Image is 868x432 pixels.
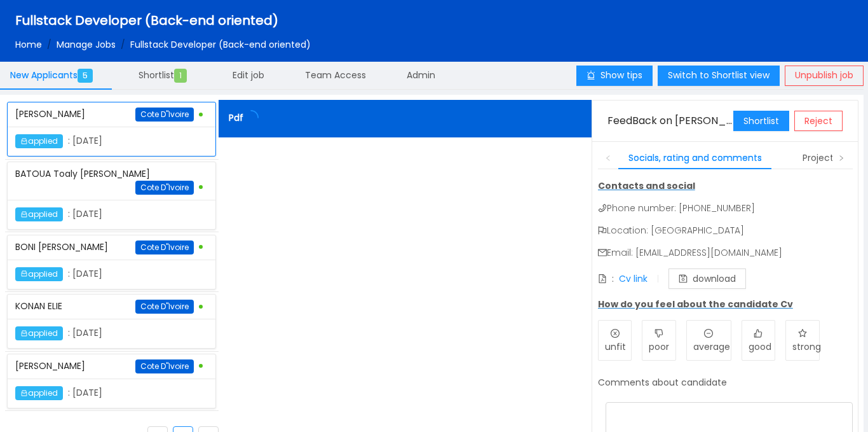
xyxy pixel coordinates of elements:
span: BONI [PERSON_NAME] [15,240,108,253]
div: : [DATE] [15,134,159,148]
span: Cote D"Ivoire [135,300,194,314]
span: BATOUA Toaly [PERSON_NAME] [15,167,150,180]
i: icon: dislike [654,329,663,338]
i: icon: star [798,329,807,338]
p: Location: [GEOGRAPHIC_DATA] [598,224,853,237]
button: icon: alertShow tips [576,66,653,86]
button: Shortlist [733,111,789,131]
span: Admin [407,69,435,81]
span: poor [649,340,669,353]
i: icon: flag [598,226,607,235]
button: Unpublish job [785,66,864,86]
span: Cote D"Ivoire [135,181,194,195]
span: applied [15,386,63,400]
span: Cote D"Ivoire [135,359,194,373]
span: / [47,38,51,51]
span: good [749,340,771,353]
span: applied [15,134,63,148]
span: Cote D"Ivoire [135,108,194,122]
div: : [DATE] [15,267,159,281]
a: Home [15,38,42,51]
span: 5 [78,69,93,83]
span: Pdf [229,111,243,124]
span: [PERSON_NAME] [15,108,85,120]
i: icon: left [605,155,611,161]
i: icon: inbox [20,137,28,145]
span: strong [792,340,821,353]
span: applied [15,267,63,281]
i: icon: close-circle [611,329,620,338]
span: Fullstack Developer (Back-end oriented) [15,11,278,29]
i: icon: loading [243,110,259,125]
i: icon: right [838,155,844,161]
i: icon: inbox [20,389,28,397]
span: Shortlist [139,69,192,81]
span: Edit job [233,69,264,81]
span: FeedBack on [PERSON_NAME] [607,113,759,128]
span: average [693,340,730,353]
div: : [DATE] [15,326,159,340]
p: Email: [EMAIL_ADDRESS][DOMAIN_NAME] [598,246,853,260]
span: applied [15,207,63,221]
span: [PERSON_NAME] [15,359,85,372]
span: unfit [605,340,626,353]
span: 1 [174,69,187,83]
span: New Applicants [10,69,98,81]
span: applied [15,326,63,340]
p: Contacts and social [598,179,853,193]
div: Socials, rating and comments [618,146,772,170]
span: / [121,38,125,51]
p: Phone number: [PHONE_NUMBER] [598,202,853,215]
i: icon: inbox [20,330,28,337]
p: How do you feel about the candidate Cv [598,298,853,311]
i: icon: phone [598,204,607,213]
span: Cote D"Ivoire [135,240,194,254]
span: KONAN ELIE [15,300,62,312]
i: icon: inbox [20,211,28,218]
i: icon: inbox [20,270,28,277]
a: Manage Jobs [57,38,116,51]
i: icon: mail [598,248,607,257]
button: Switch to Shortlist view [658,66,780,86]
button: Reject [794,111,843,131]
span: Team Access [305,69,366,81]
span: Comments about candidate [598,376,727,389]
i: icon: like [754,329,763,338]
div: : [DATE] [15,207,159,221]
i: icon: minus-circle [704,329,713,338]
div: : [DATE] [15,386,159,400]
span: Fullstack Developer (Back-end oriented) [130,38,311,51]
div: : [612,272,614,286]
a: Cv link [619,272,648,285]
i: icon: file-pdf [598,274,607,283]
button: icon: savedownload [668,268,746,289]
